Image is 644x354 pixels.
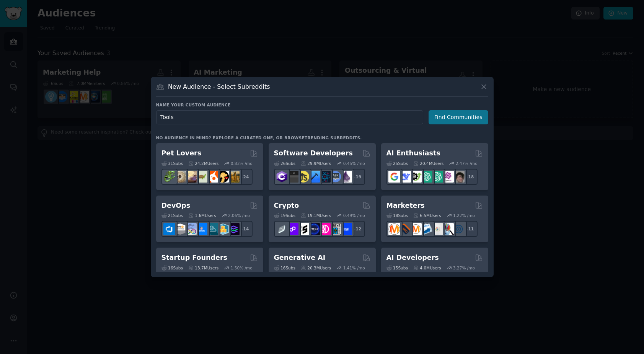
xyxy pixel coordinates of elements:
img: AskMarketing [410,223,422,235]
img: software [287,171,298,183]
img: MarketingResearch [442,223,454,235]
div: 1.41 % /mo [343,265,365,271]
div: + 14 [236,221,253,237]
h2: AI Developers [386,253,439,263]
input: Pick a short name, like "Digital Marketers" or "Movie-Goers" [156,110,423,124]
div: 1.50 % /mo [231,265,253,271]
img: PlatformEngineers [228,223,240,235]
div: 20.3M Users [301,265,331,271]
img: googleads [431,223,443,235]
img: reactnative [319,171,331,183]
img: DevOpsLinks [196,223,207,235]
img: platformengineering [206,223,218,235]
div: + 18 [461,169,478,185]
img: AWS_Certified_Experts [174,223,186,235]
img: DeepSeek [399,171,411,183]
div: 25 Sub s [386,161,408,166]
div: 18 Sub s [386,213,408,218]
img: CryptoNews [329,223,341,235]
img: chatgpt_prompts_ [431,171,443,183]
img: leopardgeckos [185,171,197,183]
h2: DevOps [161,201,191,210]
div: 21 Sub s [161,213,183,218]
img: ballpython [174,171,186,183]
img: azuredevops [163,223,175,235]
a: trending subreddits [305,135,360,140]
h2: Marketers [386,201,425,210]
h2: Software Developers [274,148,353,158]
img: ArtificalIntelligence [453,171,465,183]
img: herpetology [163,171,175,183]
h2: Startup Founders [161,253,227,263]
div: 31 Sub s [161,161,183,166]
img: iOSProgramming [308,171,320,183]
h2: Generative AI [274,253,326,263]
img: turtle [196,171,207,183]
img: AItoolsCatalog [410,171,422,183]
div: 4.0M Users [413,265,441,271]
div: 13.7M Users [188,265,218,271]
div: + 12 [349,221,365,237]
div: 1.6M Users [188,213,216,218]
img: defiblockchain [319,223,331,235]
div: + 11 [461,221,478,237]
img: csharp [276,171,288,183]
div: 6.5M Users [413,213,441,218]
img: defi_ [340,223,352,235]
h2: Pet Lovers [161,148,202,158]
img: aws_cdk [217,223,229,235]
div: 15 Sub s [386,265,408,271]
div: 19.1M Users [301,213,331,218]
h2: Crypto [274,201,299,210]
div: 29.9M Users [301,161,331,166]
h3: New Audience - Select Subreddits [168,83,270,91]
button: Find Communities [429,110,488,124]
img: elixir [340,171,352,183]
div: + 24 [236,169,253,185]
img: learnjavascript [297,171,309,183]
div: 0.83 % /mo [231,161,253,166]
div: 2.47 % /mo [456,161,478,166]
div: 0.45 % /mo [343,161,365,166]
img: dogbreed [228,171,240,183]
div: No audience in mind? Explore a curated one, or browse . [156,135,362,140]
div: 0.49 % /mo [343,213,365,218]
img: Emailmarketing [421,223,432,235]
h2: AI Enthusiasts [386,148,440,158]
img: OnlineMarketing [453,223,465,235]
div: 2.06 % /mo [228,213,250,218]
div: 3.27 % /mo [453,265,475,271]
img: OpenAIDev [442,171,454,183]
img: web3 [308,223,320,235]
div: 24.2M Users [188,161,218,166]
h3: Name your custom audience [156,102,488,108]
img: GoogleGeminiAI [388,171,400,183]
img: chatgpt_promptDesign [421,171,432,183]
div: + 19 [349,169,365,185]
img: ethstaker [297,223,309,235]
img: content_marketing [388,223,400,235]
img: AskComputerScience [329,171,341,183]
img: 0xPolygon [287,223,298,235]
div: 19 Sub s [274,213,295,218]
img: bigseo [399,223,411,235]
img: cockatiel [206,171,218,183]
div: 16 Sub s [274,265,295,271]
div: 16 Sub s [161,265,183,271]
div: 1.22 % /mo [453,213,475,218]
div: 20.4M Users [413,161,443,166]
img: PetAdvice [217,171,229,183]
img: ethfinance [276,223,288,235]
div: 26 Sub s [274,161,295,166]
img: Docker_DevOps [185,223,197,235]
